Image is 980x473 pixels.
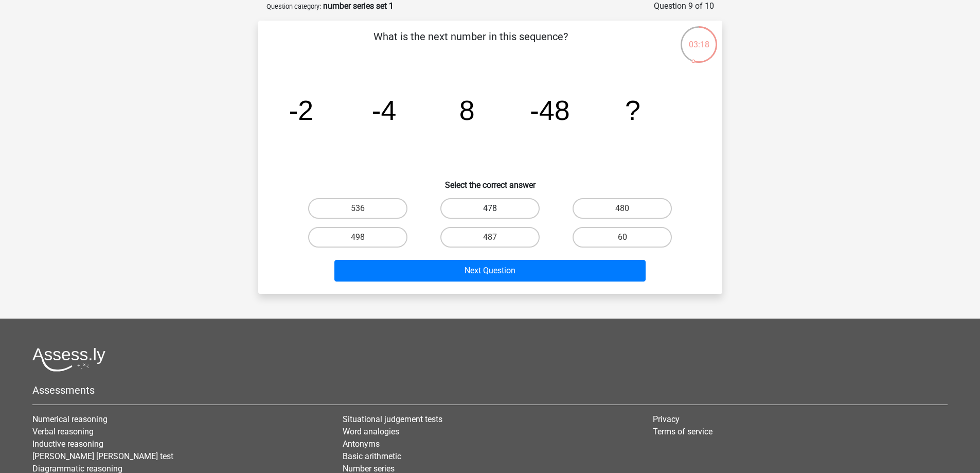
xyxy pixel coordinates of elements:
tspan: ? [625,95,640,126]
tspan: -2 [289,95,313,126]
small: Question category: [266,3,321,10]
tspan: -4 [371,95,396,126]
p: What is the next number in this sequence? [275,29,667,60]
tspan: 8 [459,95,474,126]
img: Assessly logo [32,347,105,372]
a: Numerical reasoning [32,414,108,424]
h5: Assessments [32,384,948,396]
a: [PERSON_NAME] [PERSON_NAME] test [32,451,173,461]
h6: Select the correct answer [275,172,706,190]
a: Antonyms [343,439,380,449]
label: 480 [573,198,672,219]
button: Next Question [334,260,646,282]
strong: number series set 1 [323,1,394,11]
label: 536 [308,198,407,219]
a: Situational judgement tests [343,414,442,424]
a: Word analogies [343,427,399,436]
a: Terms of service [653,427,712,436]
a: Basic arithmetic [343,451,401,461]
tspan: -48 [530,95,570,126]
label: 478 [440,198,540,219]
label: 60 [573,227,672,248]
a: Privacy [653,414,680,424]
a: Inductive reasoning [32,439,103,449]
label: 498 [308,227,407,248]
a: Verbal reasoning [32,427,94,436]
div: 03:18 [680,25,718,51]
label: 487 [440,227,540,248]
